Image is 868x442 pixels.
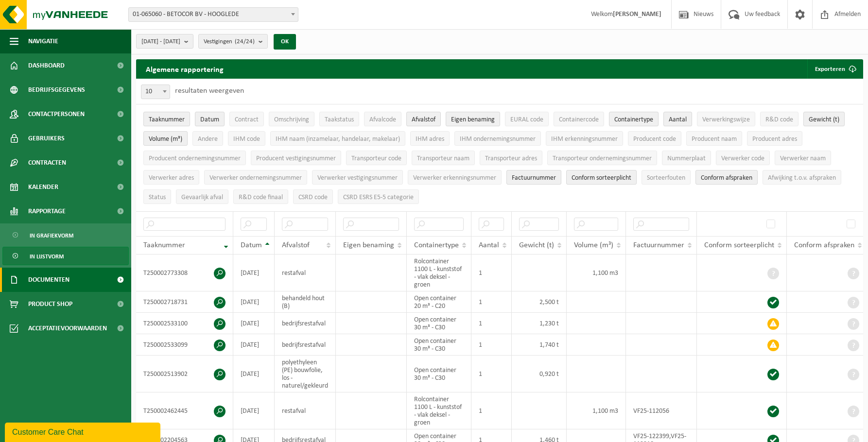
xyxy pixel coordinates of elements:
[780,155,826,162] span: Verwerker naam
[30,247,64,266] span: In lijstvorm
[233,291,275,313] td: [DATE]
[28,199,66,223] span: Rapportage
[412,116,435,123] span: Afvalstof
[369,116,396,123] span: Afvalcode
[143,112,190,126] button: TaaknummerTaaknummer: Activate to remove sorting
[28,292,72,316] span: Product Shop
[546,131,623,146] button: IHM erkenningsnummerIHM erkenningsnummer: Activate to sort
[136,313,233,334] td: T250002533100
[136,291,233,313] td: T250002718731
[209,174,302,182] span: Verwerker ondernemingsnummer
[343,194,414,201] span: CSRD ESRS E5-5 categorie
[5,421,162,442] iframe: chat widget
[149,194,166,201] span: Status
[204,34,255,49] span: Vestigingen
[451,116,495,123] span: Eigen benaming
[275,392,336,429] td: restafval
[149,116,185,123] span: Taaknummer
[647,174,685,182] span: Sorteerfouten
[136,356,233,392] td: T250002513902
[176,189,228,204] button: Gevaarlijk afval : Activate to sort
[553,155,652,162] span: Transporteur ondernemingsnummer
[721,155,764,162] span: Verwerker code
[609,112,659,126] button: ContainertypeContainertype: Activate to sort
[319,112,359,126] button: TaakstatusTaakstatus: Activate to sort
[251,151,341,165] button: Producent vestigingsnummerProducent vestigingsnummer: Activate to sort
[233,136,260,143] span: IHM code
[626,392,697,429] td: VF25-112056
[143,151,246,165] button: Producent ondernemingsnummerProducent ondernemingsnummer: Activate to sort
[275,291,336,313] td: behandeld hout (B)
[512,313,567,334] td: 1,230 t
[775,151,831,165] button: Verwerker naamVerwerker naam: Activate to sort
[149,155,241,162] span: Producent ondernemingsnummer
[567,255,626,291] td: 1,100 m3
[567,392,626,429] td: 1,100 m3
[2,247,129,265] a: In lijstvorm
[233,313,275,334] td: [DATE]
[149,136,182,143] span: Volume (m³)
[512,356,567,392] td: 0,920 t
[479,241,499,249] span: Aantal
[407,313,471,334] td: Open container 30 m³ - C30
[200,116,219,123] span: Datum
[697,112,755,126] button: VerwerkingswijzeVerwerkingswijze: Activate to sort
[175,87,244,95] label: resultaten weergeven
[407,291,471,313] td: Open container 20 m³ - C20
[471,356,512,392] td: 1
[686,131,742,146] button: Producent naamProducent naam: Activate to sort
[198,34,268,49] button: Vestigingen(24/24)
[794,241,854,249] span: Conform afspraken
[28,78,85,102] span: Bedrijfsgegevens
[275,313,336,334] td: bedrijfsrestafval
[275,356,336,392] td: polyethyleen (PE) bouwfolie, los - naturel/gekleurd
[235,116,259,123] span: Contract
[136,34,193,49] button: [DATE] - [DATE]
[410,131,450,146] button: IHM adresIHM adres: Activate to sort
[141,85,170,99] span: 10
[136,392,233,429] td: T250002462445
[446,112,500,126] button: Eigen benamingEigen benaming: Activate to sort
[642,170,691,185] button: SorteerfoutenSorteerfouten: Activate to sort
[317,174,398,182] span: Verwerker vestigingsnummer
[228,131,265,146] button: IHM codeIHM code: Activate to sort
[407,255,471,291] td: Rolcontainer 1100 L - kunststof - vlak deksel - groen
[229,112,264,126] button: ContractContract: Activate to sort
[143,131,188,146] button: Volume (m³)Volume (m³): Activate to sort
[702,116,750,123] span: Verwerkingswijze
[256,155,336,162] span: Producent vestigingsnummer
[512,334,567,356] td: 1,740 t
[233,334,275,356] td: [DATE]
[471,291,512,313] td: 1
[471,334,512,356] td: 1
[416,136,444,143] span: IHM adres
[298,194,328,201] span: CSRD code
[28,151,66,175] span: Contracten
[233,255,275,291] td: [DATE]
[233,392,275,429] td: [DATE]
[807,59,862,79] button: Exporteren
[325,116,354,123] span: Taakstatus
[662,151,711,165] button: NummerplaatNummerplaat: Activate to sort
[195,112,225,126] button: DatumDatum: Activate to sort
[566,170,637,185] button: Conform sorteerplicht : Activate to sort
[765,116,793,123] span: R&D code
[407,334,471,356] td: Open container 30 m³ - C30
[192,131,223,146] button: AndereAndere: Activate to sort
[768,174,836,182] span: Afwijking t.o.v. afspraken
[574,241,613,249] span: Volume (m³)
[628,131,681,146] button: Producent codeProducent code: Activate to sort
[512,291,567,313] td: 2,500 t
[241,241,262,249] span: Datum
[667,155,706,162] span: Nummerplaat
[141,85,170,99] span: 10
[551,136,618,143] span: IHM erkenningsnummer
[480,151,542,165] button: Transporteur adresTransporteur adres: Activate to sort
[28,126,65,151] span: Gebruikers
[28,53,65,78] span: Dashboard
[181,194,223,201] span: Gevaarlijk afval
[454,131,541,146] button: IHM ondernemingsnummerIHM ondernemingsnummer: Activate to sort
[128,7,298,22] span: 01-065060 - BETOCOR BV - HOOGLEDE
[270,131,405,146] button: IHM naam (inzamelaar, handelaar, makelaar)IHM naam (inzamelaar, handelaar, makelaar): Activate to...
